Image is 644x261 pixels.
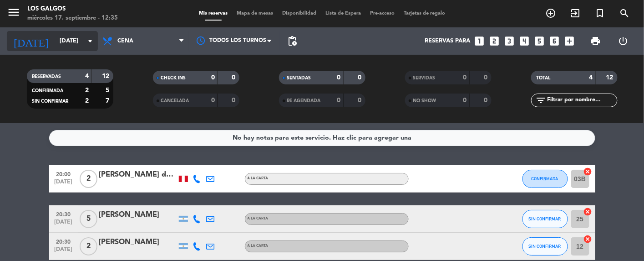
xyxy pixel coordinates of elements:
span: Lista de Espera [321,11,365,16]
div: [PERSON_NAME] [99,209,177,221]
span: SIN CONFIRMAR [529,244,561,249]
span: SERVIDAS [413,76,436,80]
span: Mis reservas [194,11,232,16]
strong: 0 [463,74,467,81]
strong: 0 [337,74,341,81]
i: looks_two [488,35,500,47]
button: SIN CONFIRMAR [522,237,568,256]
span: CANCELADA [161,99,189,103]
i: looks_5 [533,35,545,47]
span: print [590,36,601,47]
span: SENTADAS [287,76,311,80]
button: SIN CONFIRMAR [522,210,568,228]
i: add_circle_outline [546,8,557,19]
span: 2 [80,170,97,188]
strong: 0 [484,97,489,104]
strong: 2 [85,87,89,94]
span: RESERVADAS [32,74,61,79]
i: looks_one [473,35,485,47]
strong: 0 [211,74,215,81]
strong: 4 [85,73,89,79]
i: filter_list [536,95,547,106]
button: menu [7,5,20,22]
i: power_settings_new [618,36,629,47]
i: [DATE] [7,31,55,51]
strong: 0 [232,74,237,81]
i: looks_6 [548,35,560,47]
i: arrow_drop_down [85,36,96,47]
div: miércoles 17. septiembre - 12:35 [27,14,118,23]
i: cancel [583,167,593,176]
span: [DATE] [52,219,75,230]
span: [DATE] [52,246,75,257]
span: 2 [80,237,97,256]
strong: 7 [106,98,111,104]
strong: 0 [358,97,363,104]
input: Filtrar por nombre... [547,95,617,105]
span: Disponibilidad [278,11,321,16]
strong: 0 [232,97,237,104]
strong: 0 [337,97,341,104]
i: search [619,8,630,19]
span: Pre-acceso [365,11,399,16]
span: 5 [80,210,97,228]
span: SIN CONFIRMAR [529,216,561,221]
div: [PERSON_NAME] [99,236,177,248]
span: NO SHOW [413,99,436,103]
strong: 12 [102,73,111,79]
span: [DATE] [52,179,75,189]
i: exit_to_app [570,8,581,19]
i: turned_in_not [595,8,606,19]
div: No hay notas para este servicio. Haz clic para agregar una [233,133,411,143]
span: A LA CARTA [248,217,269,220]
strong: 4 [589,74,593,81]
span: A LA CARTA [248,244,269,248]
span: 20:30 [52,236,75,246]
strong: 12 [606,74,615,81]
span: 20:00 [52,168,75,179]
div: [PERSON_NAME] del [PERSON_NAME] [99,169,177,181]
strong: 2 [85,98,89,104]
span: SIN CONFIRMAR [32,99,69,104]
span: Cena [117,38,133,44]
span: RE AGENDADA [287,99,321,103]
strong: 0 [484,74,489,81]
i: add_box [563,35,575,47]
span: CONFIRMADA [532,176,558,181]
div: LOG OUT [609,27,637,55]
span: Tarjetas de regalo [399,11,450,16]
span: 20:30 [52,209,75,219]
strong: 0 [211,97,215,104]
i: menu [7,5,20,19]
i: cancel [583,235,593,244]
span: TOTAL [537,76,551,80]
strong: 0 [358,74,363,81]
i: looks_4 [518,35,530,47]
span: A LA CARTA [248,177,269,180]
span: Mapa de mesas [232,11,278,16]
i: looks_3 [503,35,515,47]
span: Reservas para [425,37,470,45]
div: Los Galgos [27,5,118,14]
span: CHECK INS [161,76,186,80]
strong: 5 [106,87,111,94]
span: pending_actions [287,36,298,47]
strong: 0 [463,97,467,104]
button: CONFIRMADA [522,170,568,188]
i: cancel [583,207,593,216]
span: CONFIRMADA [32,89,64,93]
